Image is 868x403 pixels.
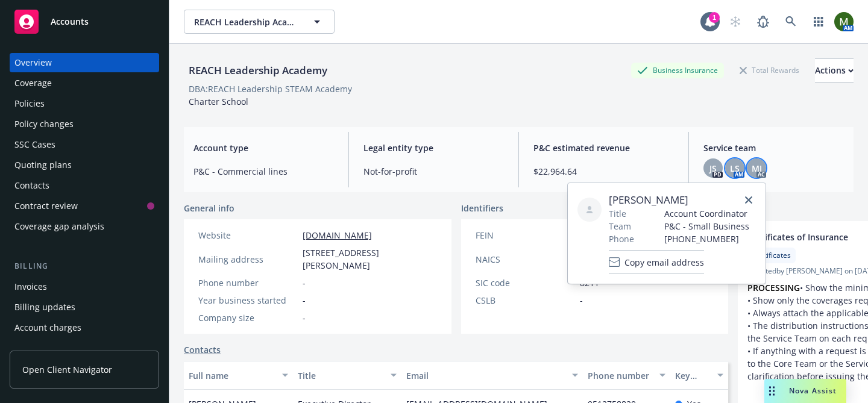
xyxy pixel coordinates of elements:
[198,311,298,324] div: Company size
[303,311,306,324] span: -
[14,176,49,195] div: Contacts
[734,63,805,78] div: Total Rewards
[10,5,159,39] a: Accounts
[189,96,248,107] span: Charter School
[14,135,55,154] div: SSC Cases
[193,142,334,154] span: Account type
[293,361,402,390] button: Title
[14,114,74,134] div: Policy changes
[476,276,575,289] div: SIC code
[184,63,332,78] div: REACH Leadership Academy
[580,294,583,307] span: -
[14,217,104,236] div: Coverage gap analysis
[303,230,372,241] a: [DOMAIN_NAME]
[747,282,800,293] strong: PROCESSING
[588,369,652,382] div: Phone number
[10,277,159,296] a: Invoices
[10,135,159,154] a: SSC Cases
[14,196,78,216] div: Contract review
[14,277,47,296] div: Invoices
[609,233,634,245] span: Phone
[10,217,159,236] a: Coverage gap analysis
[198,253,298,266] div: Mailing address
[193,165,334,178] span: P&C - Commercial lines
[303,276,306,289] span: -
[303,294,306,307] span: -
[730,162,740,175] span: LS
[14,73,52,93] div: Coverage
[815,58,854,83] button: Actions
[198,276,298,289] div: Phone number
[189,83,352,95] div: DBA: REACH Leadership STEAM Academy
[609,220,631,233] span: Team
[664,233,749,245] span: [PHONE_NUMBER]
[10,176,159,195] a: Contacts
[14,155,72,175] div: Quoting plans
[189,369,275,382] div: Full name
[533,165,674,178] span: $22,964.64
[10,196,159,216] a: Contract review
[10,73,159,93] a: Coverage
[631,63,724,78] div: Business Insurance
[709,12,720,23] div: 1
[184,343,221,356] a: Contacts
[741,193,756,207] a: close
[14,53,52,72] div: Overview
[10,114,159,134] a: Policy changes
[10,94,159,113] a: Policies
[184,361,293,390] button: Full name
[764,379,779,403] div: Drag to move
[198,229,298,242] div: Website
[14,339,85,358] div: Installment plans
[752,162,762,175] span: MJ
[10,298,159,317] a: Billing updates
[834,12,854,31] img: photo
[51,17,89,27] span: Accounts
[789,386,837,396] span: Nova Assist
[22,363,112,376] span: Open Client Navigator
[14,298,75,317] div: Billing updates
[675,369,710,382] div: Key contact
[609,207,626,220] span: Title
[476,229,575,242] div: FEIN
[14,94,45,113] div: Policies
[476,253,575,266] div: NAICS
[363,142,504,154] span: Legal entity type
[14,318,81,337] div: Account charges
[194,16,298,28] span: REACH Leadership Academy
[670,361,728,390] button: Key contact
[10,155,159,175] a: Quoting plans
[807,10,831,34] a: Switch app
[751,10,775,34] a: Report a Bug
[709,162,717,175] span: JS
[664,220,749,233] span: P&C - Small Business
[198,294,298,307] div: Year business started
[10,53,159,72] a: Overview
[406,369,565,382] div: Email
[476,294,575,307] div: CSLB
[752,250,791,261] span: Certificates
[298,369,384,382] div: Title
[184,10,335,34] button: REACH Leadership Academy
[583,361,670,390] button: Phone number
[664,207,749,220] span: Account Coordinator
[363,165,504,178] span: Not-for-profit
[10,260,159,272] div: Billing
[779,10,803,34] a: Search
[609,193,749,207] span: [PERSON_NAME]
[609,250,704,274] button: Copy email address
[815,59,854,82] div: Actions
[10,339,159,358] a: Installment plans
[533,142,674,154] span: P&C estimated revenue
[461,202,503,214] span: Identifiers
[10,318,159,337] a: Account charges
[764,379,846,403] button: Nova Assist
[703,142,844,154] span: Service team
[401,361,583,390] button: Email
[184,202,234,214] span: General info
[624,256,704,269] span: Copy email address
[723,10,747,34] a: Start snowing
[303,246,437,272] span: [STREET_ADDRESS][PERSON_NAME]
